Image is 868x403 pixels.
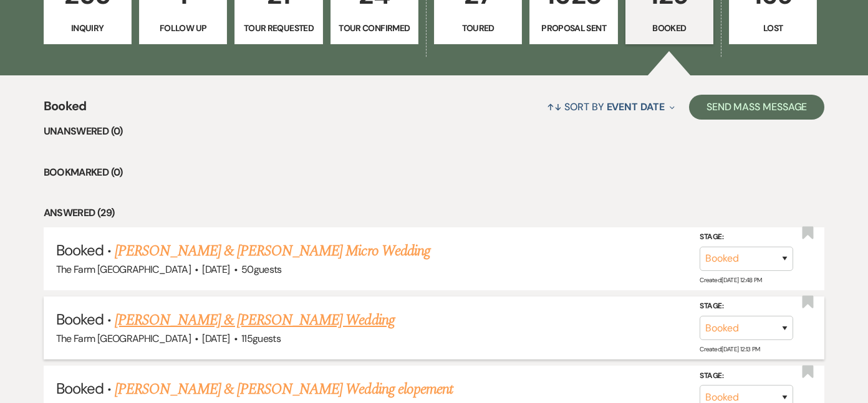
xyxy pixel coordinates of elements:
span: ↑↓ [547,100,562,113]
span: [DATE] [202,263,229,276]
span: 115 guests [241,332,281,345]
p: Tour Requested [243,21,314,35]
p: Lost [737,21,809,35]
li: Bookmarked (0) [44,164,825,181]
p: Toured [442,21,514,35]
button: Sort By Event Date [542,90,679,123]
span: Event Date [607,100,665,113]
li: Answered (29) [44,205,825,221]
span: 50 guests [241,263,282,276]
span: The Farm [GEOGRAPHIC_DATA] [56,263,191,276]
span: Created: [DATE] 12:13 PM [700,345,759,353]
p: Booked [634,21,705,35]
a: [PERSON_NAME] & [PERSON_NAME] Micro Wedding [115,240,430,262]
span: Booked [56,240,104,260]
span: Booked [56,310,104,329]
p: Follow Up [147,21,219,35]
a: [PERSON_NAME] & [PERSON_NAME] Wedding elopement [115,378,453,401]
label: Stage: [700,369,793,383]
button: Send Mass Message [689,95,825,120]
label: Stage: [700,230,793,244]
p: Tour Confirmed [339,21,410,35]
p: Inquiry [52,21,123,35]
a: [PERSON_NAME] & [PERSON_NAME] Wedding [115,309,394,331]
p: Proposal Sent [538,21,609,35]
span: [DATE] [202,332,229,345]
span: Booked [56,379,104,398]
span: The Farm [GEOGRAPHIC_DATA] [56,332,191,345]
label: Stage: [700,300,793,313]
span: Created: [DATE] 12:48 PM [700,276,761,284]
span: Booked [44,97,87,123]
li: Unanswered (0) [44,123,825,140]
